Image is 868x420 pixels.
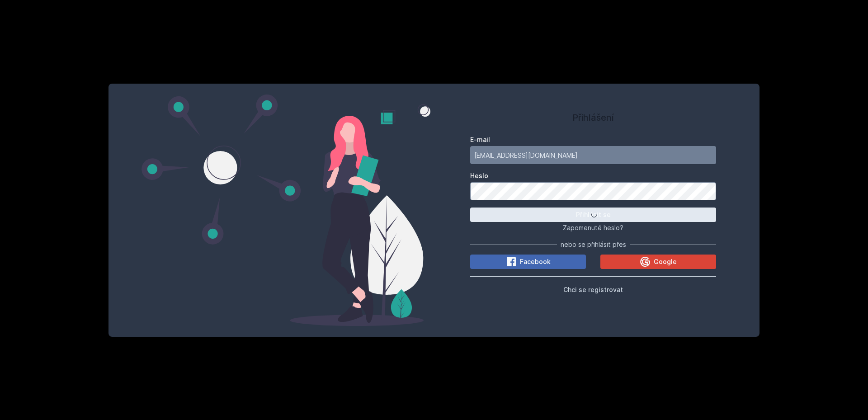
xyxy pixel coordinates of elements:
[563,224,623,231] span: Zapomenuté heslo?
[470,208,716,222] button: Přihlásit se
[600,255,716,269] button: Google
[563,284,623,295] button: Chci se registrovat
[520,257,551,266] span: Facebook
[470,111,716,124] h1: Přihlášení
[470,146,716,164] input: Tvoje e-mailová adresa
[470,135,716,144] label: E-mail
[470,255,586,269] button: Facebook
[561,240,626,249] span: nebo se přihlásit přes
[470,171,716,180] label: Heslo
[563,286,623,293] span: Chci se registrovat
[654,257,677,266] span: Google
